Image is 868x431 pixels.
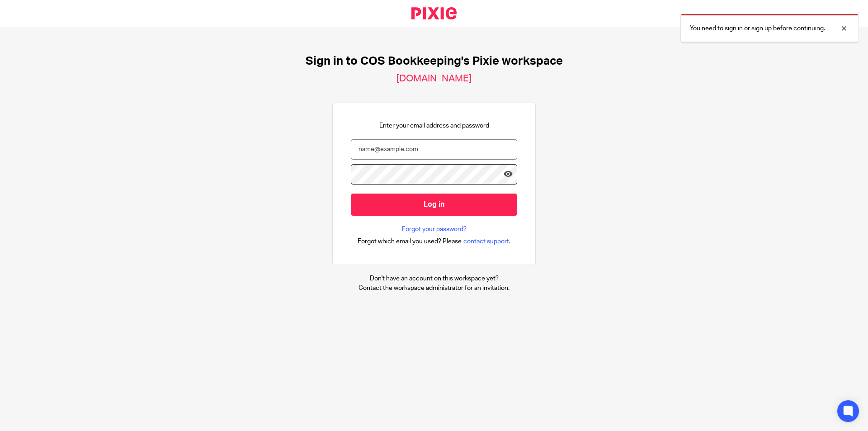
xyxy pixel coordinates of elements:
[306,54,563,68] h1: Sign in to COS Bookkeeping's Pixie workspace
[396,73,472,85] h2: [DOMAIN_NAME]
[351,194,517,216] input: Log in
[402,225,467,234] a: Forgot your password?
[359,274,509,283] p: Don't have an account on this workspace yet?
[379,121,489,130] p: Enter your email address and password
[358,237,462,246] span: Forgot which email you used? Please
[463,237,509,246] span: contact support
[351,139,517,160] input: name@example.com
[359,284,509,293] p: Contact the workspace administrator for an invitation.
[690,24,825,33] p: You need to sign in or sign up before continuing.
[358,236,511,246] div: .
